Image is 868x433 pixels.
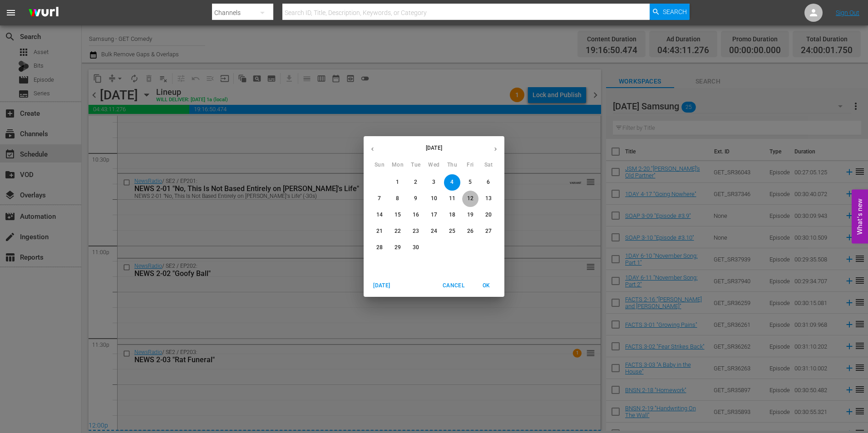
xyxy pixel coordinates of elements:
[449,227,455,235] p: 25
[480,223,497,240] button: 27
[395,211,401,219] p: 15
[390,191,406,207] button: 8
[444,223,460,240] button: 25
[462,191,478,207] button: 12
[426,161,442,170] span: Wed
[408,223,424,240] button: 23
[408,207,424,223] button: 16
[413,244,419,251] p: 30
[371,240,388,256] button: 28
[426,191,442,207] button: 10
[469,178,472,186] p: 5
[475,281,497,290] span: OK
[396,195,399,202] p: 8
[376,211,383,219] p: 14
[367,278,396,293] button: [DATE]
[413,227,419,235] p: 23
[444,174,460,191] button: 4
[22,2,65,24] img: ans4CAIJ8jUAAAAAAAAAAAAAAAAAAAAAAAAgQb4GAAAAAAAAAAAAAAAAAAAAAAAAJMjXAAAAAAAAAAAAAAAAAAAAAAAAgAT5G...
[426,223,442,240] button: 24
[444,207,460,223] button: 18
[487,178,490,186] p: 6
[836,9,859,16] a: Sign Out
[467,227,473,235] p: 26
[439,278,468,293] button: Cancel
[480,207,497,223] button: 20
[432,178,435,186] p: 3
[371,191,388,207] button: 7
[431,195,437,202] p: 10
[413,211,419,219] p: 16
[426,174,442,191] button: 3
[408,191,424,207] button: 9
[485,195,492,202] p: 13
[450,178,454,186] p: 4
[376,244,383,251] p: 28
[443,281,464,290] span: Cancel
[396,178,399,186] p: 1
[5,7,16,18] span: menu
[395,244,401,251] p: 29
[462,223,478,240] button: 26
[390,240,406,256] button: 29
[426,207,442,223] button: 17
[467,211,473,219] p: 19
[395,227,401,235] p: 22
[485,211,492,219] p: 20
[381,144,487,152] p: [DATE]
[408,240,424,256] button: 30
[378,195,381,202] p: 7
[462,207,478,223] button: 19
[449,211,455,219] p: 18
[480,174,497,191] button: 6
[390,174,406,191] button: 1
[414,195,417,202] p: 9
[414,178,417,186] p: 2
[444,161,460,170] span: Thu
[431,211,437,219] p: 17
[485,227,492,235] p: 27
[462,174,478,191] button: 5
[408,174,424,191] button: 2
[390,161,406,170] span: Mon
[390,223,406,240] button: 22
[371,161,388,170] span: Sun
[371,207,388,223] button: 14
[852,190,868,244] button: Open Feedback Widget
[390,207,406,223] button: 15
[472,278,501,293] button: OK
[376,227,383,235] p: 21
[449,195,455,202] p: 11
[480,191,497,207] button: 13
[663,4,687,20] span: Search
[408,161,424,170] span: Tue
[371,281,393,290] span: [DATE]
[371,223,388,240] button: 21
[462,161,478,170] span: Fri
[480,161,497,170] span: Sat
[444,191,460,207] button: 11
[431,227,437,235] p: 24
[467,195,473,202] p: 12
